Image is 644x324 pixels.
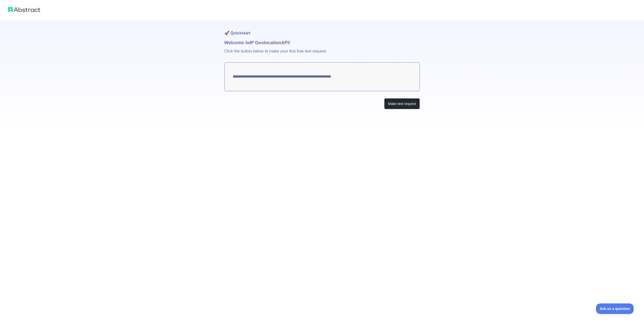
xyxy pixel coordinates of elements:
[224,20,420,39] h1: 🚀 Quickstart
[224,39,420,46] h1: Welcome to IP Geolocation API!
[224,46,420,62] p: Click the button below to make your first free test request.
[384,98,420,110] button: Make test request
[596,303,634,314] iframe: Toggle Customer Support
[8,6,40,13] img: Abstract logo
